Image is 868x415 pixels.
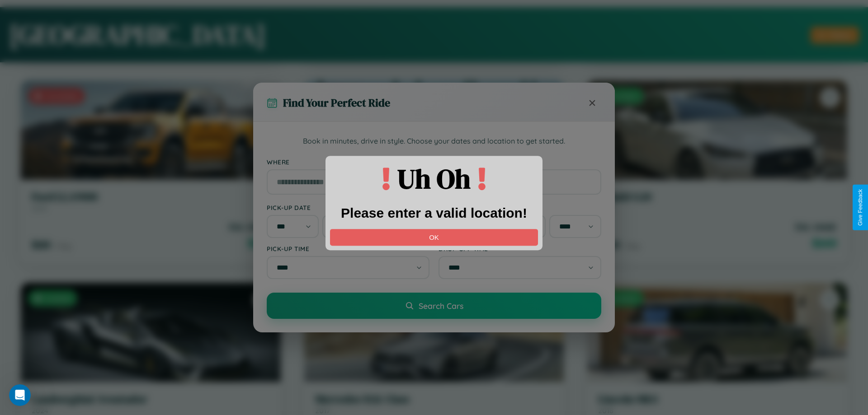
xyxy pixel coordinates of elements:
[283,95,390,110] h3: Find Your Perfect Ride
[439,204,601,211] label: Drop-off Date
[267,135,601,147] p: Book in minutes, drive in style. Choose your dates and location to get started.
[439,245,601,252] label: Drop-off Time
[267,158,601,166] label: Where
[267,204,429,211] label: Pick-up Date
[419,301,463,311] span: Search Cars
[267,245,429,252] label: Pick-up Time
